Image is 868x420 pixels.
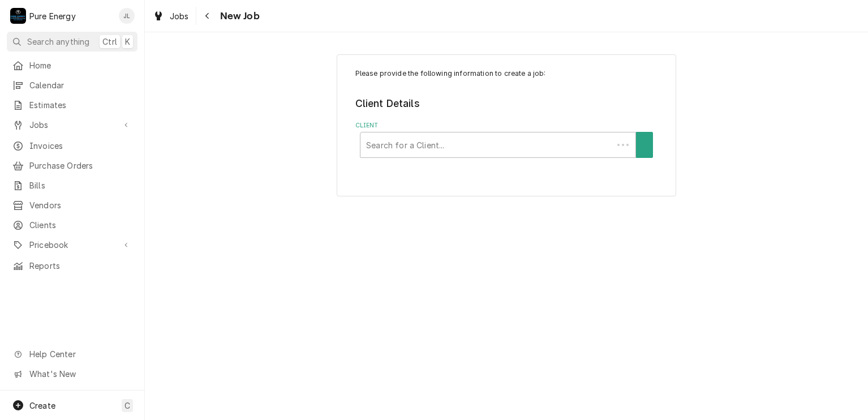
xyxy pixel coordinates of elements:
a: Go to Pricebook [7,235,137,254]
div: Job Create/Update [337,54,676,196]
span: Purchase Orders [29,160,132,172]
label: Client [355,121,658,130]
a: Invoices [7,136,137,155]
span: Create [29,401,55,410]
legend: Client Details [355,96,658,111]
button: Search anythingCtrlK [7,32,137,52]
span: Invoices [29,140,132,152]
div: Job Create/Update Form [355,68,658,158]
a: Home [7,56,137,75]
a: Go to Help Center [7,345,137,363]
span: Estimates [29,99,132,111]
a: Estimates [7,96,137,114]
button: Navigate back [199,7,217,25]
span: Bills [29,179,132,191]
span: K [125,36,130,48]
span: What's New [29,368,131,380]
div: JL [119,8,135,24]
a: Clients [7,216,137,234]
span: Reports [29,260,132,272]
div: Pure Energy [29,10,76,22]
div: James Linnenkamp's Avatar [119,8,135,24]
span: Jobs [170,10,189,22]
span: Ctrl [102,36,117,48]
button: Create New Client [636,132,653,158]
a: Bills [7,176,137,195]
a: Go to What's New [7,365,137,383]
a: Calendar [7,76,137,95]
p: Please provide the following information to create a job: [355,68,658,79]
span: Pricebook [29,239,115,251]
span: C [124,400,130,412]
span: Clients [29,219,132,231]
span: New Job [217,8,260,24]
a: Jobs [148,7,194,25]
div: Client [355,121,658,158]
a: Vendors [7,196,137,215]
span: Calendar [29,79,132,91]
span: Jobs [29,119,115,131]
a: Purchase Orders [7,156,137,175]
span: Search anything [27,36,89,48]
div: Pure Energy's Avatar [10,8,26,24]
a: Reports [7,256,137,275]
span: Home [29,59,132,71]
div: P [10,8,26,24]
span: Vendors [29,199,132,211]
a: Go to Jobs [7,115,137,134]
span: Help Center [29,348,131,360]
